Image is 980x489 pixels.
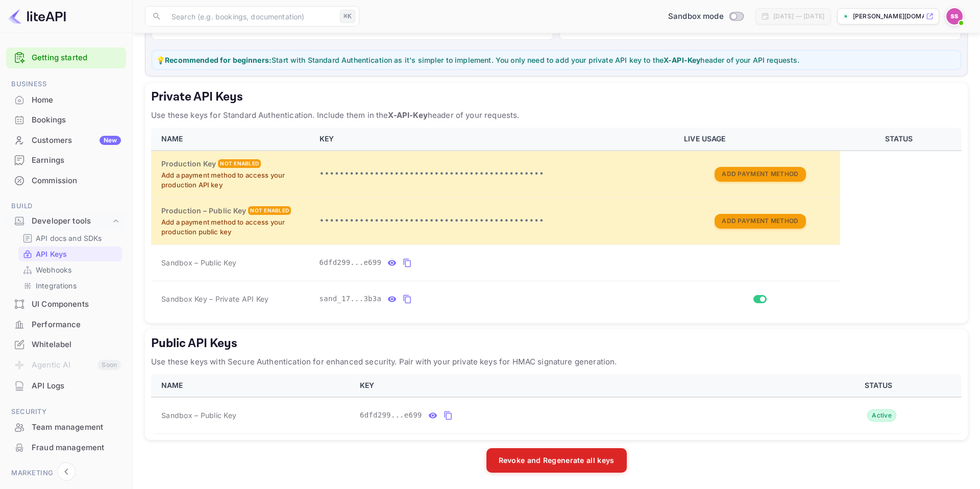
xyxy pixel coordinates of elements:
div: Commission [32,175,121,187]
span: 6dfd299...e699 [360,410,422,421]
p: Webhooks [36,264,71,275]
span: Business [6,79,126,90]
div: Home [6,90,126,110]
a: Bookings [6,110,126,129]
div: API Keys [18,247,122,261]
a: API Keys [22,249,118,259]
span: Sandbox mode [668,11,724,22]
div: Not enabled [248,206,291,215]
p: Add a payment method to access your production API key [161,170,307,190]
a: View Standard Auth Docs → [156,25,255,34]
div: Fraud management [32,442,121,454]
div: Getting started [6,47,126,68]
p: ••••••••••••••••••••••••••••••••••••••••••••• [320,215,672,227]
p: API docs and SDKs [36,233,102,243]
div: [DATE] — [DATE] [773,12,824,21]
th: STATUS [799,374,962,397]
div: Home [32,94,121,106]
div: Not enabled [218,159,261,168]
a: Getting started [32,52,121,64]
a: Performance [6,315,126,334]
p: API Keys [36,249,67,259]
a: Webhooks [22,264,118,275]
button: Revoke and Regenerate all keys [486,448,627,473]
a: Home [6,90,126,109]
a: API Logs [6,376,126,395]
p: ••••••••••••••••••••••••••••••••••••••••••••• [320,168,672,180]
span: Sandbox – Public Key [161,257,236,268]
a: Integrations [22,280,118,291]
a: Add Payment Method [715,216,805,225]
div: Whitelabel [6,335,126,355]
div: Earnings [32,155,121,166]
a: View Secure Auth Docs → [564,25,654,34]
button: Add Payment Method [715,167,805,182]
p: Use these keys for Standard Authentication. Include them in the header of your requests. [151,109,962,121]
th: KEY [313,128,678,151]
th: NAME [151,374,354,397]
span: Build [6,201,126,212]
th: STATUS [840,128,962,151]
div: Commission [6,171,126,191]
button: Collapse navigation [57,462,76,481]
div: API docs and SDKs [18,231,122,246]
div: Bookings [6,110,126,130]
div: Customers [32,135,121,146]
table: private api keys table [151,128,962,317]
a: Add Payment Method [715,169,805,178]
div: Developer tools [32,215,111,227]
div: Team management [32,422,121,433]
span: Security [6,406,126,418]
a: Fraud management [6,438,126,457]
strong: Recommended for beginners: [165,56,272,64]
div: ⌘K [340,10,355,23]
span: Sandbox Key – Private API Key [161,295,268,303]
div: Performance [6,315,126,335]
div: API Logs [6,376,126,396]
p: Add a payment method to access your production public key [161,217,307,237]
div: Team management [6,418,126,437]
p: [PERSON_NAME][DOMAIN_NAME]... [853,12,924,21]
h6: Production – Public Key [161,205,246,216]
img: LiteAPI logo [8,8,66,25]
a: UI Components [6,295,126,313]
h5: Private API Keys [151,89,962,105]
h5: Public API Keys [151,335,962,352]
p: Integrations [36,280,77,291]
img: Sunny Swetank [946,8,963,25]
th: KEY [354,374,799,397]
div: UI Components [32,299,121,310]
div: Developer tools [6,212,126,230]
span: Sandbox – Public Key [161,410,236,421]
div: CustomersNew [6,131,126,151]
button: Add Payment Method [715,214,805,229]
p: Use these keys with Secure Authentication for enhanced security. Pair with your private keys for ... [151,356,962,368]
a: Team management [6,418,126,436]
table: public api keys table [151,374,962,434]
h6: Production Key [161,158,216,169]
div: Active [867,409,896,422]
div: Earnings [6,151,126,170]
span: sand_17...3b3a [320,294,382,304]
div: Bookings [32,114,121,126]
a: Earnings [6,151,126,169]
div: Fraud management [6,438,126,458]
div: Whitelabel [32,339,121,351]
th: LIVE USAGE [678,128,840,151]
span: Marketing [6,468,126,479]
a: CustomersNew [6,131,126,150]
div: Performance [32,319,121,331]
strong: X-API-Key [664,56,700,64]
div: Integrations [18,278,122,293]
span: 6dfd299...e699 [320,257,382,268]
a: Whitelabel [6,335,126,354]
div: Switch to Production mode [664,11,747,22]
th: NAME [151,128,313,151]
div: UI Components [6,295,126,314]
div: API Logs [32,380,121,392]
p: 💡 Start with Standard Authentication as it's simpler to implement. You only need to add your priv... [156,55,957,65]
input: Search (e.g. bookings, documentation) [165,6,336,27]
div: Webhooks [18,262,122,277]
strong: X-API-Key [388,110,427,120]
a: Commission [6,171,126,190]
